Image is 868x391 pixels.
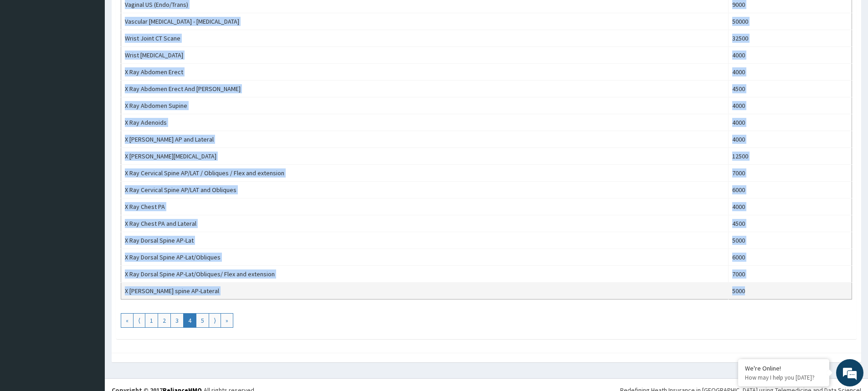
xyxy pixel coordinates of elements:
[121,266,729,283] td: X Ray Dorsal Spine AP-Lat/Obliques/ Flex and extension
[145,313,158,328] a: Go to page number 1
[729,47,852,64] td: 4000
[729,283,852,300] td: 5000
[729,198,852,215] td: 4000
[121,215,729,232] td: X Ray Chest PA and Lateral
[745,374,822,381] p: How may I help you today?
[209,313,221,328] a: Go to next page
[221,313,233,328] a: Go to last page
[121,198,729,215] td: X Ray Chest PA
[149,5,171,26] div: Minimize live chat window
[729,249,852,266] td: 6000
[729,114,852,131] td: 4000
[121,97,729,114] td: X Ray Abdomen Supine
[121,165,729,182] td: X Ray Cervical Spine AP/LAT / Obliques / Flex and extension
[729,131,852,148] td: 4000
[121,232,729,249] td: X Ray Dorsal Spine AP-Lat
[158,313,171,328] a: Go to page number 2
[729,148,852,165] td: 12500
[121,64,729,81] td: X Ray Abdomen Erect
[121,47,729,64] td: Wrist [MEDICAL_DATA]
[183,313,196,328] a: Go to page number 4
[729,215,852,232] td: 4500
[729,30,852,47] td: 32500
[729,182,852,198] td: 6000
[729,165,852,182] td: 7000
[47,51,153,63] div: Chat with us now
[729,13,852,30] td: 50000
[133,313,145,328] a: Go to previous page
[729,97,852,114] td: 4000
[121,148,729,165] td: X [PERSON_NAME][MEDICAL_DATA]
[729,232,852,249] td: 5000
[745,364,822,372] div: We're Online!
[121,182,729,198] td: X Ray Cervical Spine AP/LAT and Obliques
[121,131,729,148] td: X [PERSON_NAME] AP and Lateral
[53,115,126,207] span: We're online!
[121,249,729,266] td: X Ray Dorsal Spine AP-Lat/Obliques
[121,283,729,300] td: X [PERSON_NAME] spine AP-Lateral
[121,13,729,30] td: Vascular [MEDICAL_DATA] - [MEDICAL_DATA]
[121,81,729,97] td: X Ray Abdomen Erect And [PERSON_NAME]
[121,114,729,131] td: X Ray Adenoids
[196,313,209,328] a: Go to page number 5
[17,46,37,68] img: d_794563401_company_1708531726252_794563401
[5,249,174,280] textarea: Type your message and hit 'Enter'
[729,64,852,81] td: 4000
[121,30,729,47] td: Wrist Joint CT Scane
[729,266,852,283] td: 7000
[729,81,852,97] td: 4500
[121,313,134,328] a: Go to first page
[170,313,184,328] a: Go to page number 3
